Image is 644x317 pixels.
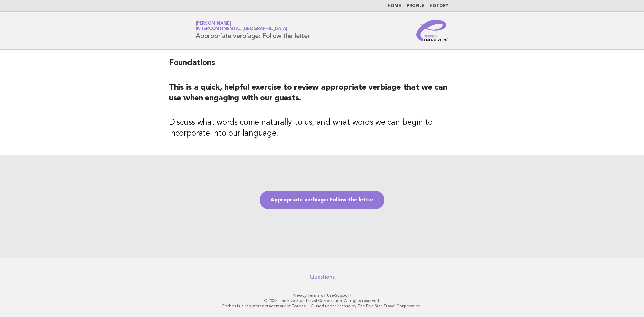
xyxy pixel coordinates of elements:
[293,293,306,298] a: Privacy
[407,4,424,8] a: Profile
[335,293,352,298] a: Support
[117,303,527,309] p: Forbes is a registered trademark of Forbes LLC used under license by The Five Star Travel Corpora...
[196,21,287,31] a: [PERSON_NAME]InterContinental [GEOGRAPHIC_DATA]
[388,4,401,8] a: Home
[196,27,287,31] span: InterContinental [GEOGRAPHIC_DATA]
[260,191,384,209] a: Appropriate verbiage: Follow the letter
[169,117,475,139] h3: Discuss what words come naturally to us, and what words we can begin to incorporate into our lang...
[416,20,448,41] img: Service Energizers
[310,274,335,280] a: Questions
[117,293,527,298] p: · ·
[196,22,310,39] h1: Appropriate verbiage: Follow the letter
[169,58,475,74] h2: Foundations
[430,4,448,8] a: History
[117,298,527,303] p: © 2025 The Five Star Travel Corporation. All rights reserved.
[169,82,475,109] h2: This is a quick, helpful exercise to review appropriate verbiage that we can use when engaging wi...
[307,293,334,298] a: Terms of Use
